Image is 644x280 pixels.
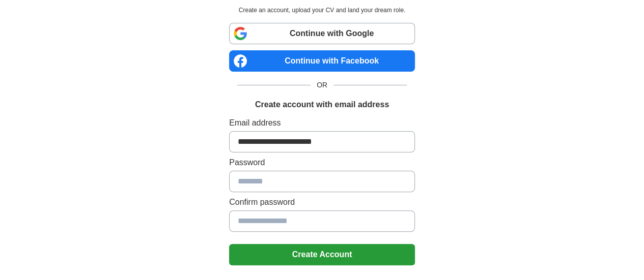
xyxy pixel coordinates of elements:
label: Password [229,157,415,169]
button: Create Account [229,244,415,265]
span: OR [311,80,333,90]
h1: Create account with email address [255,99,389,111]
label: Email address [229,117,415,129]
a: Continue with Google [229,23,415,44]
p: Create an account, upload your CV and land your dream role. [231,6,413,15]
a: Continue with Facebook [229,50,415,72]
label: Confirm password [229,196,415,208]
